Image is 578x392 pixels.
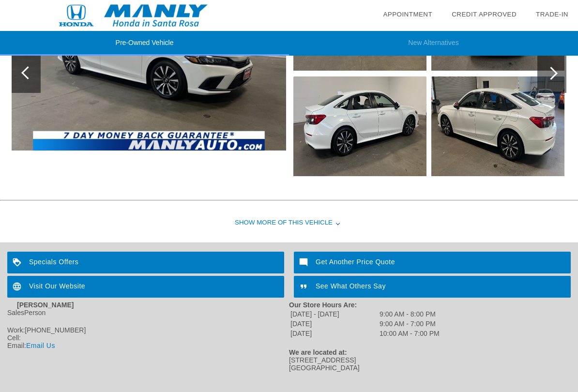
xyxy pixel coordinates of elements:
img: ic_loyalty_white_24dp_2x.png [7,252,29,273]
strong: Our Store Hours Are: [289,301,357,309]
img: ic_language_white_24dp_2x.png [7,276,29,298]
span: [PHONE_NUMBER] [25,326,86,334]
div: Work: [7,326,289,334]
td: 9:00 AM - 7:00 PM [379,319,440,328]
img: image.aspx [293,76,426,176]
a: Credit Approved [452,11,517,18]
img: ic_format_quote_white_24dp_2x.png [294,276,316,298]
strong: We are located at: [289,348,347,356]
div: SalesPerson [7,309,289,317]
a: Specials Offers [7,252,284,273]
li: New Alternatives [289,31,578,56]
td: [DATE] [290,329,378,338]
div: [STREET_ADDRESS] [GEOGRAPHIC_DATA] [289,356,571,372]
td: [DATE] - [DATE] [290,310,378,318]
a: Email Us [26,342,55,349]
td: 10:00 AM - 7:00 PM [379,329,440,338]
a: Visit Our Website [7,276,284,298]
img: image.aspx [431,76,564,176]
a: Appointment [383,11,432,18]
strong: [PERSON_NAME] [17,301,74,309]
a: Get Another Price Quote [294,252,571,273]
div: Email: [7,342,289,349]
img: ic_mode_comment_white_24dp_2x.png [294,252,316,273]
td: 9:00 AM - 8:00 PM [379,310,440,318]
a: See What Others Say [294,276,571,298]
div: Cell: [7,334,289,342]
td: [DATE] [290,319,378,328]
a: Trade-In [536,11,568,18]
